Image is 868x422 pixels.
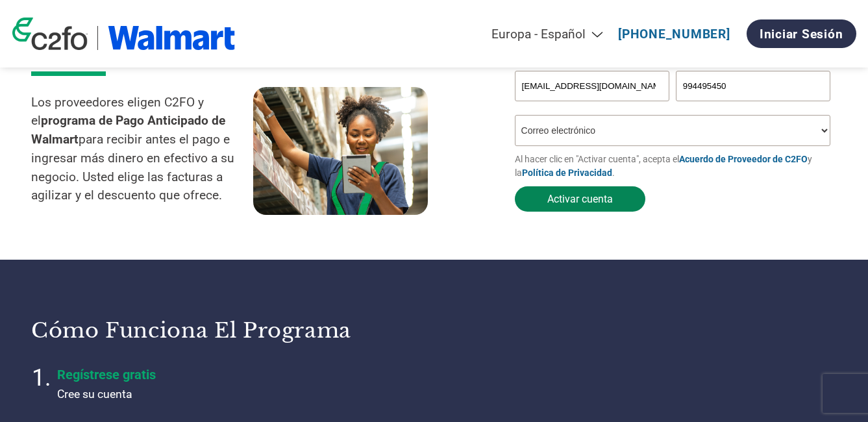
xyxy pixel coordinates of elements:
input: Invalid Email format [515,71,669,101]
a: Acuerdo de Proveedor de C2FO [679,154,808,164]
p: Los proveedores eligen C2FO y el para recibir antes el pago e ingresar más dinero en efectivo a s... [31,93,253,206]
a: Política de Privacidad [522,168,612,178]
strong: programa de Pago Anticipado de Walmart [31,113,225,147]
button: Activar cuenta [515,186,645,212]
img: supply chain worker [253,87,428,215]
h3: Cómo funciona el programa [31,317,418,343]
a: [PHONE_NUMBER] [618,27,730,42]
p: Al hacer clic en "Activar cuenta", acepta el y la . [515,153,837,180]
h4: Regístrese gratis [57,367,382,382]
img: c2fo logo [12,18,88,50]
input: Teléfono* [676,71,830,101]
img: Walmart [108,26,236,50]
p: Cree su cuenta [57,386,382,403]
a: Iniciar sesión [747,19,856,48]
div: Inavlid Email Address [515,103,669,110]
div: Inavlid Phone Number [676,103,830,110]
